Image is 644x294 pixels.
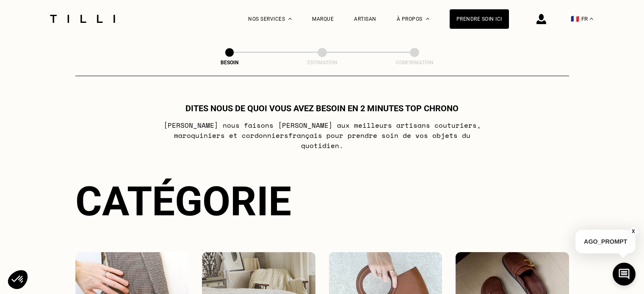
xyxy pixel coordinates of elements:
[571,15,579,23] span: 🇫🇷
[47,15,118,23] img: Logo du service de couturière Tilli
[590,18,593,20] img: menu déroulant
[372,60,457,66] div: Confirmation
[426,18,429,20] img: Menu déroulant à propos
[75,178,569,225] div: Catégorie
[185,103,459,113] h1: Dites nous de quoi vous avez besoin en 2 minutes top chrono
[354,16,376,22] a: Artisan
[536,14,546,24] img: icône connexion
[629,227,638,236] button: X
[280,60,365,66] div: Estimation
[575,230,636,253] p: AGO_PROMPT
[154,120,490,151] p: [PERSON_NAME] nous faisons [PERSON_NAME] aux meilleurs artisans couturiers , maroquiniers et cord...
[450,9,509,29] a: Prendre soin ici
[288,18,292,20] img: Menu déroulant
[187,60,272,66] div: Besoin
[312,16,334,22] a: Marque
